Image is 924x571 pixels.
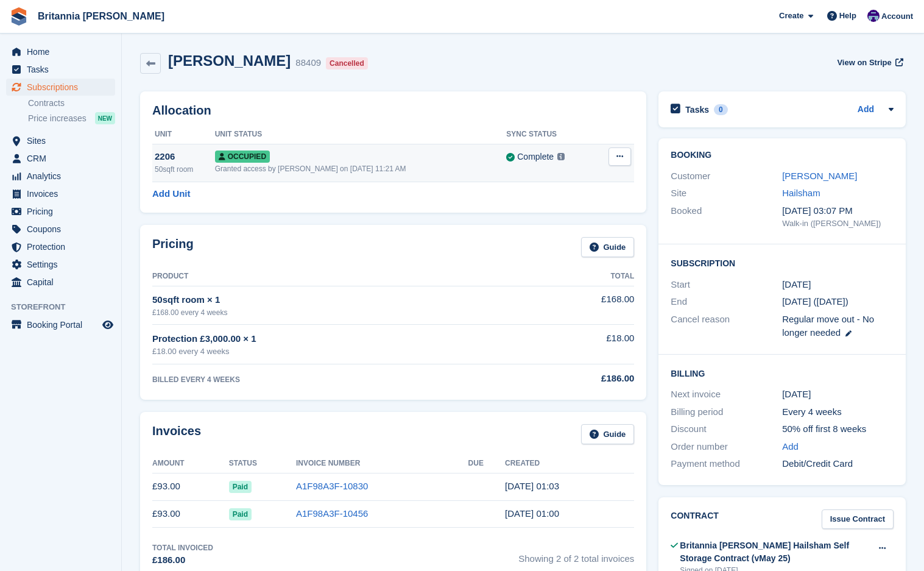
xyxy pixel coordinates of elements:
a: menu [6,43,115,60]
time: 2025-07-18 00:03:47 UTC [505,481,559,491]
span: Showing 2 of 2 total invoices [518,542,634,567]
div: 0 [714,104,728,115]
div: Booked [671,204,782,230]
span: Capital [27,274,100,291]
td: £93.00 [152,500,229,528]
a: menu [6,256,115,273]
div: Complete [517,151,554,163]
a: menu [6,238,115,255]
th: Total [518,267,634,286]
div: Debit/Credit Card [782,457,894,471]
div: Next invoice [671,388,782,402]
span: Paid [229,481,252,493]
a: menu [6,150,115,167]
div: BILLED EVERY 4 WEEKS [152,374,518,385]
td: £93.00 [152,473,229,500]
a: menu [6,274,115,291]
div: 50sqft room [155,164,215,175]
div: Granted access by [PERSON_NAME] on [DATE] 11:21 AM [215,163,507,174]
th: Created [505,454,634,473]
div: Payment method [671,457,782,471]
div: Protection £3,000.00 × 1 [152,332,518,346]
th: Status [229,454,296,473]
h2: Tasks [685,104,709,115]
th: Invoice Number [296,454,468,473]
a: Price increases NEW [28,112,115,125]
th: Due [468,454,505,473]
time: 2025-06-20 00:00:32 UTC [505,508,559,519]
span: Help [839,10,856,22]
span: Home [27,43,100,60]
a: menu [6,61,115,78]
a: Guide [581,424,635,444]
a: View on Stripe [832,52,906,73]
div: £186.00 [152,553,213,567]
span: Invoices [27,185,100,202]
span: Protection [27,238,100,255]
span: [DATE] ([DATE]) [782,296,848,307]
a: Preview store [101,317,115,332]
span: Booking Portal [27,316,100,333]
img: icon-info-grey-7440780725fd019a000dd9b08b2336e03edf1995a4989e88bcd33f0948082b44.svg [557,153,565,160]
td: £18.00 [518,325,634,364]
span: Account [881,10,913,23]
a: menu [6,203,115,220]
div: 50% off first 8 weeks [782,422,894,436]
div: Start [671,278,782,292]
a: Add [782,440,799,454]
div: [DATE] [782,388,894,402]
h2: Subscription [671,257,894,269]
time: 2025-06-20 00:00:00 UTC [782,278,811,292]
th: Sync Status [506,125,595,144]
div: £186.00 [518,372,634,386]
span: Regular move out - No longer needed [782,314,874,338]
a: Britannia [PERSON_NAME] [33,6,169,26]
span: Price increases [28,113,86,124]
h2: Pricing [152,237,194,257]
div: Cancel reason [671,313,782,340]
a: [PERSON_NAME] [782,171,857,181]
div: Billing period [671,405,782,419]
h2: Billing [671,367,894,379]
div: £168.00 every 4 weeks [152,307,518,318]
h2: Booking [671,151,894,160]
a: menu [6,185,115,202]
th: Unit [152,125,215,144]
a: Contracts [28,98,115,109]
div: Cancelled [326,57,368,69]
span: View on Stripe [837,57,891,69]
a: menu [6,132,115,149]
div: Total Invoiced [152,542,213,553]
span: Coupons [27,221,100,238]
th: Amount [152,454,229,473]
div: [DATE] 03:07 PM [782,204,894,218]
td: £168.00 [518,286,634,324]
a: menu [6,168,115,185]
div: Order number [671,440,782,454]
a: A1F98A3F-10830 [296,481,368,491]
a: Guide [581,237,635,257]
div: Discount [671,422,782,436]
h2: Invoices [152,424,201,444]
span: CRM [27,150,100,167]
span: Storefront [11,301,121,313]
span: Settings [27,256,100,273]
div: Every 4 weeks [782,405,894,419]
div: NEW [95,112,115,124]
div: 50sqft room × 1 [152,293,518,307]
a: menu [6,79,115,96]
th: Product [152,267,518,286]
div: Customer [671,169,782,183]
div: 2206 [155,150,215,164]
a: A1F98A3F-10456 [296,508,368,519]
span: Occupied [215,151,270,163]
span: Analytics [27,168,100,185]
a: menu [6,316,115,333]
span: Tasks [27,61,100,78]
span: Paid [229,508,252,520]
h2: [PERSON_NAME] [168,52,291,69]
h2: Allocation [152,104,634,118]
th: Unit Status [215,125,507,144]
span: Create [779,10,803,22]
div: Walk-in ([PERSON_NAME]) [782,218,894,230]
